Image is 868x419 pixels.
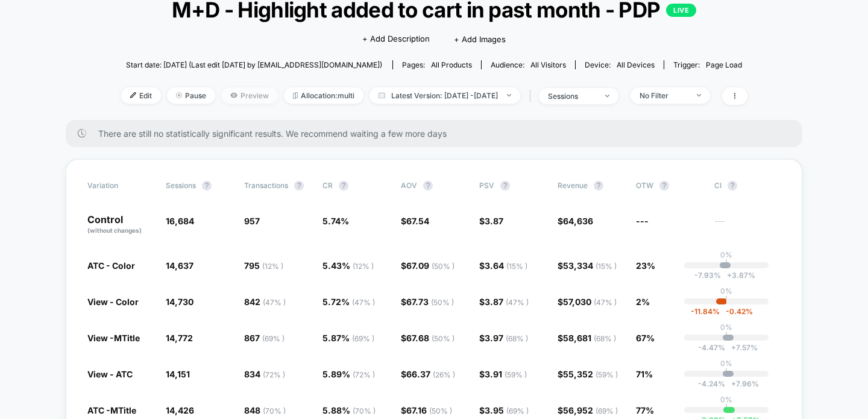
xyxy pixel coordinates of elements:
[263,298,286,307] span: ( 47 % )
[558,216,593,226] span: $
[659,181,669,191] button: ?
[694,271,721,280] span: -7.93 %
[558,405,618,415] span: $
[706,60,742,69] span: Page Load
[507,94,511,96] img: end
[725,343,758,352] span: 7.57 %
[697,94,701,96] img: end
[166,216,194,226] span: 16,684
[720,307,753,316] span: -0.42 %
[548,92,596,101] div: sessions
[433,370,455,379] span: ( 26 % )
[401,181,417,190] span: AOV
[293,92,298,99] img: rebalance
[322,181,333,190] span: CR
[636,216,649,226] span: ---
[244,297,286,307] span: 842
[401,369,455,379] span: $
[594,298,617,307] span: ( 47 % )
[479,181,494,190] span: PSV
[98,128,778,139] span: There are still no statistically significant results. We recommend waiting a few more days
[714,218,781,235] span: ---
[594,334,616,343] span: ( 68 % )
[401,260,454,271] span: $
[563,297,617,307] span: 57,030
[244,405,286,415] span: 848
[87,215,154,235] p: Control
[87,369,133,379] span: View - ATC
[370,87,520,104] span: Latest Version: [DATE] - [DATE]
[506,298,529,307] span: ( 47 % )
[166,369,190,379] span: 14,151
[558,260,617,271] span: $
[485,405,529,415] span: 3.95
[725,379,759,388] span: 7.96 %
[500,181,510,191] button: ?
[87,333,140,343] span: View -MTitle
[636,405,654,415] span: 77%
[166,260,193,271] span: 14,637
[322,260,374,271] span: 5.43 %
[87,405,136,415] span: ATC -MTitle
[506,262,527,271] span: ( 15 % )
[423,181,433,191] button: ?
[244,216,260,226] span: 957
[166,405,194,415] span: 14,426
[294,181,304,191] button: ?
[563,260,617,271] span: 53,334
[594,181,603,191] button: ?
[731,343,736,352] span: +
[485,260,527,271] span: 3.64
[406,369,455,379] span: 66.37
[479,297,529,307] span: $
[339,181,348,191] button: ?
[673,60,742,69] div: Trigger:
[353,406,376,415] span: ( 70 % )
[563,216,593,226] span: 64,636
[353,370,375,379] span: ( 72 % )
[721,271,755,280] span: 3.87 %
[558,181,588,190] span: Revenue
[725,332,728,341] p: |
[575,60,664,69] span: Device:
[352,298,375,307] span: ( 47 % )
[322,297,375,307] span: 5.72 %
[432,262,454,271] span: ( 50 % )
[402,60,472,69] div: Pages:
[505,370,527,379] span: ( 59 % )
[322,405,376,415] span: 5.88 %
[87,227,142,234] span: (without changes)
[431,298,454,307] span: ( 50 % )
[126,60,382,69] span: Start date: [DATE] (Last edit [DATE] by [EMAIL_ADDRESS][DOMAIN_NAME])
[130,92,136,98] img: edit
[401,405,452,415] span: $
[406,260,454,271] span: 67.09
[720,323,732,332] p: 0%
[596,406,618,415] span: ( 69 % )
[714,181,781,191] span: CI
[558,297,617,307] span: $
[725,368,728,377] p: |
[406,216,429,226] span: 67.54
[725,404,728,413] p: |
[636,181,702,191] span: OTW
[166,297,193,307] span: 14,730
[87,297,139,307] span: View - Color
[479,333,528,343] span: $
[558,333,616,343] span: $
[731,379,736,388] span: +
[563,333,616,343] span: 58,681
[479,260,527,271] span: $
[167,87,215,104] span: Pause
[491,60,566,69] div: Audience:
[666,4,696,17] p: LIVE
[406,333,454,343] span: 67.68
[485,216,503,226] span: 3.87
[636,369,653,379] span: 71%
[431,60,472,69] span: all products
[563,369,618,379] span: 55,352
[401,216,429,226] span: $
[322,333,374,343] span: 5.87 %
[617,60,655,69] span: all devices
[432,334,454,343] span: ( 50 % )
